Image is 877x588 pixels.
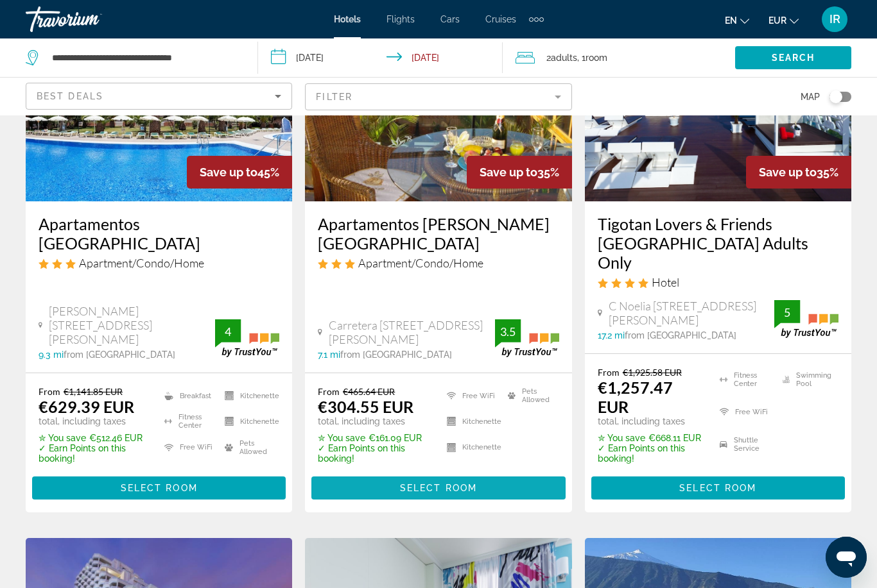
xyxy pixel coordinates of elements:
span: Save up to [759,165,817,179]
del: €465.64 EUR [343,386,395,397]
mat-select: Sort by [37,88,281,104]
button: Select Room [32,476,286,500]
span: en [725,15,737,26]
span: 17.2 mi [598,330,625,340]
img: trustyou-badge.svg [495,319,559,357]
span: Search [772,53,815,63]
p: €512.46 EUR [39,433,148,443]
del: €1,925.58 EUR [623,367,682,378]
span: 9.3 mi [39,349,64,360]
span: From [39,386,60,397]
span: ✮ You save [39,433,86,443]
iframe: Кнопка запуска окна обмена сообщениями [826,537,867,578]
div: 5 [774,305,800,320]
p: ✓ Earn Points on this booking! [318,443,431,464]
ins: €304.55 EUR [318,397,413,416]
div: 4 [215,324,241,339]
a: Apartamentos [GEOGRAPHIC_DATA] [39,214,279,253]
div: 3 star Apartment [318,256,559,270]
li: Pets Allowed [218,438,279,457]
p: total, including taxes [39,416,148,426]
span: Save up to [200,165,257,179]
button: Travelers: 2 adults, 0 children [503,38,735,77]
a: Apartamentos [PERSON_NAME][GEOGRAPHIC_DATA] [318,214,559,253]
span: Select Room [121,483,198,493]
span: from [GEOGRAPHIC_DATA] [340,349,452,360]
span: EUR [768,15,786,26]
a: Travorium [26,3,154,36]
a: Cars [440,14,460,24]
span: from [GEOGRAPHIC_DATA] [64,349,175,360]
span: , 1 [577,49,607,67]
li: Kitchenette [218,386,279,405]
span: Adults [551,53,577,63]
div: 45% [187,156,292,189]
p: total, including taxes [318,416,431,426]
a: Flights [386,14,415,24]
span: Hotel [652,275,679,289]
span: C Noelia [STREET_ADDRESS][PERSON_NAME] [609,299,774,327]
a: Select Room [591,479,845,493]
li: Free WiFi [440,386,501,405]
li: Free WiFi [713,399,776,424]
del: €1,141.85 EUR [64,386,123,397]
li: Swimming Pool [776,367,838,392]
button: User Menu [818,6,851,33]
p: €668.11 EUR [598,433,704,443]
li: Shuttle Service [713,432,776,457]
li: Kitchenette [440,412,501,431]
button: Extra navigation items [529,9,544,29]
p: total, including taxes [598,416,704,426]
a: Tigotan Lovers & Friends [GEOGRAPHIC_DATA] Adults Only [598,214,838,272]
a: Cruises [485,14,516,24]
div: 35% [467,156,572,189]
span: Apartment/Condo/Home [358,256,483,270]
span: 7.1 mi [318,349,340,360]
li: Kitchenette [218,412,279,431]
span: Select Room [679,483,756,493]
span: from [GEOGRAPHIC_DATA] [625,330,736,340]
ins: €1,257.47 EUR [598,378,673,416]
div: 4 star Hotel [598,275,838,289]
span: IR [829,13,840,26]
p: €161.09 EUR [318,433,431,443]
li: Kitchenette [440,438,501,457]
div: 3.5 [495,324,521,339]
li: Breakfast [158,386,218,405]
img: trustyou-badge.svg [774,300,838,338]
span: 2 [546,49,577,67]
img: trustyou-badge.svg [215,319,279,357]
span: Select Room [400,483,477,493]
div: 35% [746,156,851,189]
button: Change language [725,11,749,29]
button: Toggle map [820,91,851,103]
li: Fitness Center [158,412,218,431]
li: Pets Allowed [501,386,559,405]
a: Select Room [32,479,286,493]
a: Select Room [311,479,565,493]
span: Carretera [STREET_ADDRESS][PERSON_NAME] [329,318,495,346]
button: Search [735,46,851,69]
span: Apartment/Condo/Home [79,256,204,270]
span: From [598,367,620,378]
li: Fitness Center [713,367,776,392]
span: ✮ You save [598,433,645,443]
button: Check-in date: Oct 19, 2025 Check-out date: Oct 25, 2025 [258,38,503,77]
span: Room [586,53,607,63]
span: Best Deals [37,91,103,101]
span: Save up to [480,165,537,179]
span: From [318,386,340,397]
ins: €629.39 EUR [39,397,134,416]
button: Select Room [311,476,565,500]
li: Free WiFi [158,438,218,457]
div: 3 star Apartment [39,256,279,270]
span: [PERSON_NAME][STREET_ADDRESS][PERSON_NAME] [49,304,215,346]
button: Change currency [768,11,799,29]
span: Hotels [334,14,361,24]
span: Map [801,88,820,106]
span: ✮ You save [318,433,365,443]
